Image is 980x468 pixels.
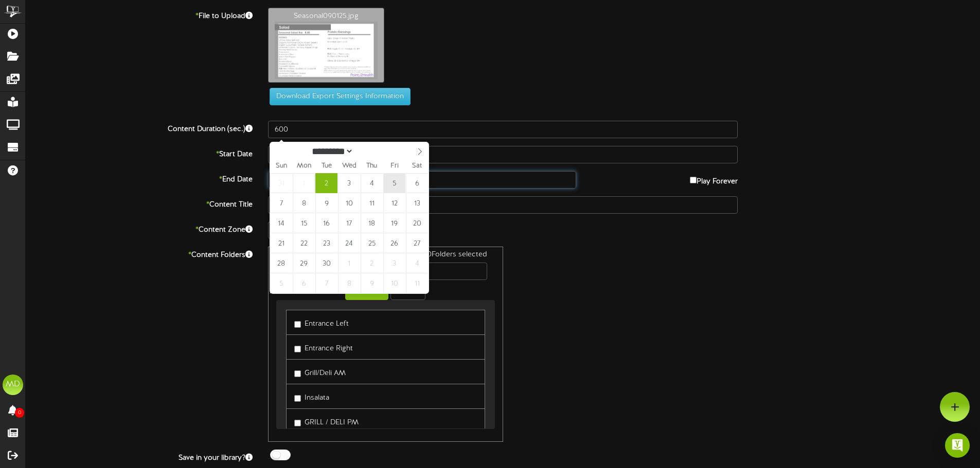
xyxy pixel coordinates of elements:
input: Entrance Right [294,346,301,352]
span: Mon [293,163,315,170]
span: September 22, 2025 [293,233,315,253]
span: October 11, 2025 [406,273,428,293]
span: September 2, 2025 [315,173,337,193]
label: Content Duration (sec.) [18,121,260,135]
span: September 20, 2025 [406,213,428,233]
span: October 5, 2025 [270,273,292,293]
input: Insalata [294,395,301,402]
span: October 1, 2025 [338,253,360,273]
label: File to Upload [18,8,260,22]
span: September 12, 2025 [383,193,405,213]
span: September 7, 2025 [270,193,292,213]
span: September 21, 2025 [270,233,292,253]
label: Content Folders [18,247,260,260]
label: Entrance Right [294,340,353,354]
span: September 28, 2025 [270,253,292,273]
span: September 13, 2025 [406,193,428,213]
span: October 3, 2025 [383,253,405,273]
span: October 9, 2025 [361,273,383,293]
label: Content Title [18,196,260,210]
label: GRILL / DELI PM [294,414,359,428]
div: MD [3,375,23,395]
span: September 23, 2025 [315,233,337,253]
span: October 10, 2025 [383,273,405,293]
input: Grill/Deli AM [294,370,301,377]
label: Grill/Deli AM [294,365,346,379]
span: October 8, 2025 [338,273,360,293]
span: September 8, 2025 [293,193,315,213]
span: October 6, 2025 [293,273,315,293]
span: September 19, 2025 [383,213,405,233]
span: September 9, 2025 [315,193,337,213]
span: September 27, 2025 [406,233,428,253]
span: September 15, 2025 [293,213,315,233]
span: September 11, 2025 [361,193,383,213]
span: Wed [338,163,361,170]
label: Start Date [18,146,260,160]
button: Download Export Settings Information [270,88,411,105]
span: September 24, 2025 [338,233,360,253]
span: September 10, 2025 [338,193,360,213]
span: October 7, 2025 [315,273,337,293]
span: September 16, 2025 [315,213,337,233]
span: September 5, 2025 [383,173,405,193]
span: September 17, 2025 [338,213,360,233]
span: October 4, 2025 [406,253,428,273]
span: October 2, 2025 [361,253,383,273]
span: September 1, 2025 [293,173,315,193]
span: September 26, 2025 [383,233,405,253]
input: Title of this Content [268,196,738,214]
span: September 6, 2025 [406,173,428,193]
label: Save in your library? [18,450,260,463]
span: September 14, 2025 [270,213,292,233]
label: Play Forever [690,171,738,187]
a: Download Export Settings Information [264,93,411,101]
button: Landscape - 16:9 [268,221,348,239]
span: September 18, 2025 [361,213,383,233]
span: Tue [315,163,338,170]
input: Entrance Left [294,321,301,328]
span: Thu [361,163,383,170]
span: August 31, 2025 [270,173,292,193]
span: Sat [406,163,429,170]
input: Play Forever [690,177,697,183]
input: GRILL / DELI PM [294,420,301,426]
label: Insalata [294,389,329,403]
span: September 4, 2025 [361,173,383,193]
label: Entrance Left [294,315,349,329]
span: September 30, 2025 [315,253,337,273]
span: 0 [15,408,24,418]
span: Fri [383,163,406,170]
span: September 29, 2025 [293,253,315,273]
input: Year [353,146,390,157]
div: Open Intercom Messenger [945,433,970,458]
span: September 3, 2025 [338,173,360,193]
span: Sun [270,163,293,170]
label: End Date [18,171,260,185]
label: Content Zone [18,221,260,235]
span: September 25, 2025 [361,233,383,253]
